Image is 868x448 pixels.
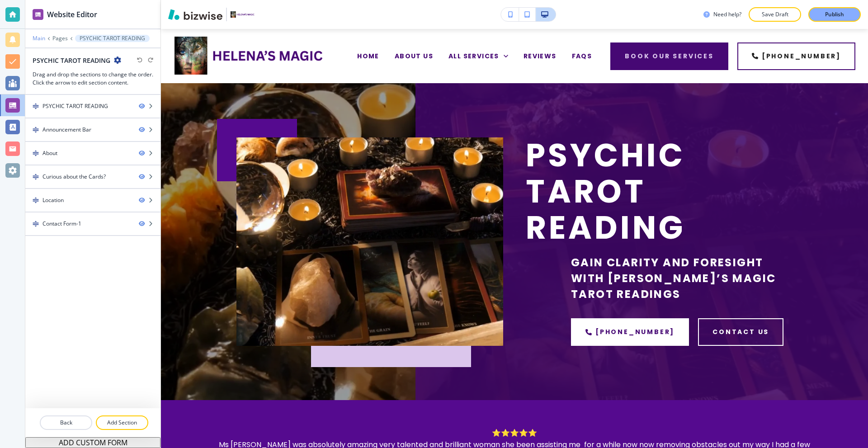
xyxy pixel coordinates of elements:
[33,197,39,203] img: Drag
[357,52,379,61] span: HOME
[52,35,68,42] button: Pages
[41,419,91,427] p: Back
[47,9,97,20] h2: Website Editor
[25,165,160,188] div: DragCurious about the Cards?
[571,318,689,346] a: [PHONE_NUMBER]
[33,174,39,180] img: Drag
[33,127,39,133] img: Drag
[33,9,43,20] img: editor icon
[610,42,728,70] a: book our services
[395,52,433,61] span: ABOUT US
[97,419,147,427] p: Add Section
[96,415,148,430] button: Add Section
[524,52,557,61] span: REVIEWS
[25,95,160,118] div: DragPSYCHIC TAROT READING
[42,149,57,157] div: About
[33,103,39,109] img: Drag
[33,71,153,87] h3: Drag and drop the sections to change the order. Click the arrow to edit section content.
[33,221,39,227] img: Drag
[572,52,592,61] span: FAQS
[571,255,793,302] h5: Gain clarity and foresight with [PERSON_NAME]’s Magic Tarot Readings
[25,142,160,165] div: DragAbout
[33,56,110,65] h2: PSYCHIC TAROT READING
[33,35,45,42] button: Main
[175,37,326,75] img: Helena’s Magic
[526,137,793,245] p: PSYCHIC TAROT READING
[40,415,92,430] button: Back
[42,126,91,134] div: Announcement Bar
[33,150,39,156] img: Drag
[42,173,106,181] div: Curious about the Cards?
[825,10,844,19] p: Publish
[42,220,81,228] div: Contact Form-1
[80,35,145,42] p: PSYCHIC TAROT READING
[749,7,801,22] button: Save Draft
[215,427,814,439] p: ⭐⭐⭐⭐⭐
[448,52,508,61] div: ALL SERVICES
[760,10,789,19] p: Save Draft
[231,11,255,18] img: Your Logo
[448,52,499,61] span: ALL SERVICES
[25,118,160,141] div: DragAnnouncement Bar
[25,189,160,212] div: DragLocation
[168,9,222,20] img: Bizwise Logo
[737,42,855,70] a: [PHONE_NUMBER]
[75,35,150,42] button: PSYCHIC TAROT READING
[236,137,503,346] img: 69edab571bb178040b671943bb668974.webp
[713,10,741,19] h3: Need help?
[698,318,783,346] button: CONTACT US
[808,7,861,22] button: Publish
[25,212,160,235] div: DragContact Form-1
[42,102,108,110] div: PSYCHIC TAROT READING
[25,437,160,448] button: ADD CUSTOM FORM
[42,196,64,204] div: Location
